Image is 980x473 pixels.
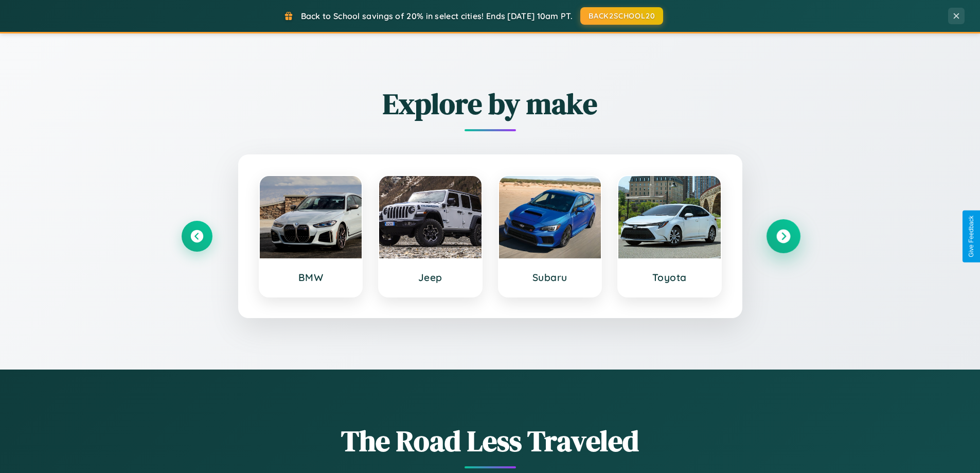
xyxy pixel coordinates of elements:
[968,216,975,257] div: Give Feedback
[270,271,352,284] h3: BMW
[182,421,799,461] h1: The Road Less Traveled
[301,11,573,21] span: Back to School savings of 20% in select cities! Ends [DATE] 10am PT.
[182,84,799,124] h2: Explore by make
[629,271,710,284] h3: Toyota
[509,271,591,284] h3: Subaru
[389,271,471,284] h3: Jeep
[580,7,663,25] button: BACK2SCHOOL20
